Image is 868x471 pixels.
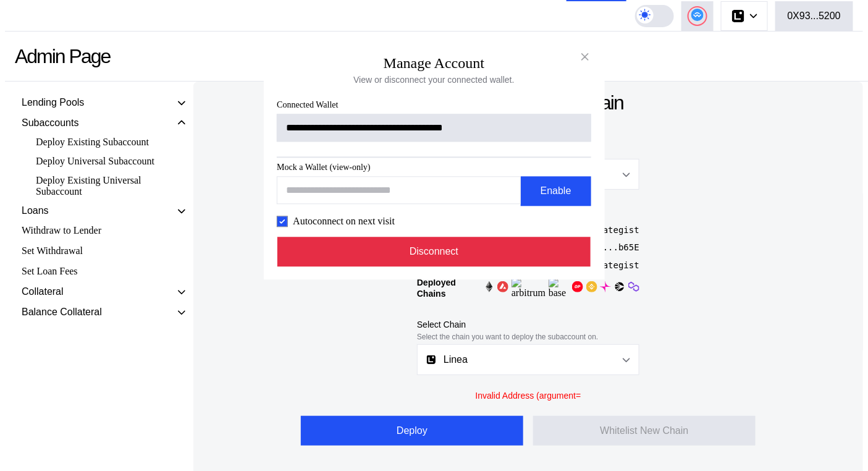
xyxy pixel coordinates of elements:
[22,307,102,318] div: Balance Collateral
[600,281,611,292] img: unichain
[22,97,84,108] div: Lending Pools
[426,355,436,365] img: chain-logo
[384,55,484,72] h2: Manage Account
[549,278,569,299] img: base
[15,45,110,68] div: Admin Page
[277,101,591,111] span: Connected Wallet
[417,344,639,375] button: Open menu
[588,260,639,270] div: Strategist
[277,163,591,173] span: Mock a Wallet (view-only)
[353,74,514,85] div: View or disconnect your connected wallet.
[17,263,190,280] div: Set Loan Fees
[788,11,841,22] div: 0X93...5200
[497,281,508,292] img: avalanche
[572,281,583,292] img: optimism
[417,333,639,341] div: Select the chain you want to deploy the subaccount on.
[512,278,546,299] img: arbitrum
[582,242,639,252] div: 0x54...b65E
[614,281,625,292] img: sonic
[22,117,79,129] div: Subaccounts
[301,416,523,446] button: Deploy
[22,286,64,297] div: Collateral
[22,205,49,216] div: Loans
[484,281,495,292] img: mainnet
[426,354,608,365] div: Linea
[417,319,639,330] div: Select Chain
[30,135,171,150] div: Deploy Existing Subaccount
[293,216,395,227] label: Autoconnect on next visit
[575,46,595,66] button: close modal
[476,390,581,401] div: Invalid Address (argument=
[417,277,481,299] div: Deployed Chains
[17,242,190,260] div: Set Withdrawal
[521,177,591,206] button: Enable
[30,173,171,199] div: Deploy Existing Universal Subaccount
[586,281,597,292] img: bsc
[533,416,756,446] button: Whitelist New Chain
[731,9,745,23] img: chain logo
[628,281,639,292] img: polygon
[277,237,591,267] button: Disconnect
[17,222,190,239] div: Withdraw to Lender
[30,154,171,169] div: Deploy Universal Subaccount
